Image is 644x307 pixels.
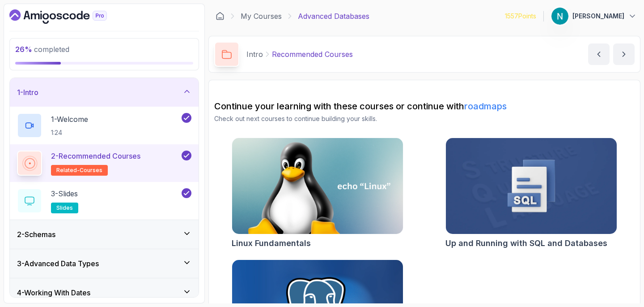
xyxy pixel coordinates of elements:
button: 2-Schemas [10,220,199,249]
p: Advanced Databases [298,11,369,22]
a: My Courses [241,11,282,22]
button: 1-Intro [10,78,199,107]
button: 3-Advanced Data Types [10,249,199,278]
a: Up and Running with SQL and Databases cardUp and Running with SQL and Databases [445,138,617,250]
button: 3-Slidesslides [17,188,191,213]
p: Recommended Courses [272,49,353,60]
h3: 4 - Working With Dates [17,287,90,298]
img: Linux Fundamentals card [232,138,403,234]
span: related-courses [56,167,102,174]
a: roadmaps [464,101,507,112]
p: 1557 Points [505,12,536,21]
h2: Linux Fundamentals [232,237,311,250]
button: next content [613,43,635,65]
h3: 3 - Advanced Data Types [17,258,99,269]
p: 1:24 [51,128,88,137]
p: [PERSON_NAME] [572,12,624,21]
iframe: chat widget [474,109,635,267]
span: completed [15,45,69,54]
button: previous content [588,43,610,65]
a: Dashboard [9,9,127,24]
span: 26 % [15,45,32,54]
span: slides [56,204,73,212]
iframe: chat widget [606,271,635,298]
p: Check out next courses to continue building your skills. [214,114,635,123]
p: 3 - Slides [51,188,78,199]
p: 2 - Recommended Courses [51,151,140,161]
button: user profile image[PERSON_NAME] [551,7,637,25]
h2: Continue your learning with these courses or continue with [214,100,635,112]
p: Intro [246,49,263,60]
a: Dashboard [216,12,225,21]
h3: 1 - Intro [17,87,38,98]
h2: Up and Running with SQL and Databases [445,237,607,250]
h3: 2 - Schemas [17,229,55,240]
button: 4-Working With Dates [10,278,199,307]
button: 1-Welcome1:24 [17,113,191,138]
button: 2-Recommended Coursesrelated-courses [17,151,191,176]
p: 1 - Welcome [51,114,88,125]
a: Linux Fundamentals cardLinux Fundamentals [232,138,403,250]
img: Up and Running with SQL and Databases card [446,138,617,234]
img: user profile image [551,8,568,25]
